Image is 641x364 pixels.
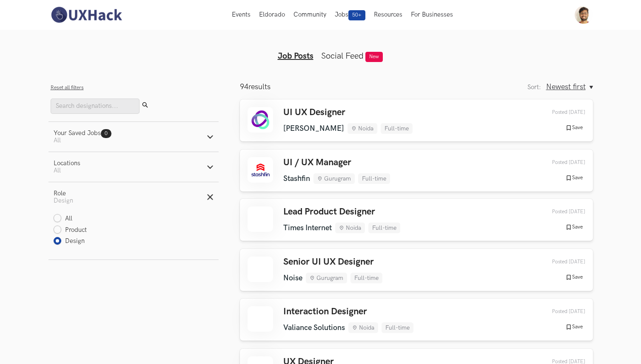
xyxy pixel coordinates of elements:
[48,122,219,152] button: Your Saved Jobs0 All
[313,173,355,184] li: Gurugram
[240,249,593,291] a: Senior UI UX Designer Noise Gurugram Full-time Posted [DATE] Save
[283,157,390,168] h3: UI / UX Manager
[48,212,219,260] div: RoleDesign
[51,99,140,114] input: Search
[283,257,382,268] h3: Senior UI UX Designer
[54,160,80,167] div: Locations
[532,308,585,315] div: 12th Aug
[563,274,585,281] button: Save
[240,299,593,341] a: Interaction Designer Valiance Solutions Noida Full-time Posted [DATE] Save
[240,82,271,91] p: results
[358,173,390,184] li: Full-time
[365,52,383,62] span: New
[240,199,593,241] a: Lead Product Designer Times Internet Noida Full-time Posted [DATE] Save
[382,322,413,333] li: Full-time
[240,99,593,141] a: UI UX Designer [PERSON_NAME] Noida Full-time Posted [DATE] Save
[532,159,585,166] div: 14th Aug
[563,323,585,331] button: Save
[283,174,310,183] li: Stashfin
[105,130,108,137] span: 0
[283,206,400,217] h3: Lead Product Designer
[527,84,541,91] label: Sort:
[546,82,593,91] button: Newest first, Sort:
[532,109,585,116] div: 14th Aug
[546,82,586,91] span: Newest first
[283,107,413,118] h3: UI UX Designer
[283,124,344,133] li: [PERSON_NAME]
[283,274,302,282] li: Noise
[48,182,219,212] button: RoleDesign
[368,223,400,234] li: Full-time
[157,37,484,61] ul: Tabs Interface
[348,10,365,20] span: 50+
[532,259,585,265] div: 12th Aug
[575,6,593,24] img: Your profile pic
[563,223,585,231] button: Save
[381,123,413,134] li: Full-time
[54,237,85,246] label: Design
[240,150,593,192] a: UI / UX Manager Stashfin Gurugram Full-time Posted [DATE] Save
[54,214,73,223] label: All
[348,123,377,134] li: Noida
[350,273,382,283] li: Full-time
[335,223,365,234] li: Noida
[283,306,413,317] h3: Interaction Designer
[51,85,84,91] button: Reset all filters
[278,51,313,61] a: Job Posts
[348,322,378,333] li: Noida
[306,273,347,283] li: Gurugram
[54,167,61,174] span: All
[48,152,219,182] button: LocationsAll
[54,130,111,137] div: Your Saved Jobs
[283,224,332,233] li: Times Internet
[54,197,73,204] span: Design
[563,124,585,132] button: Save
[240,82,248,91] span: 94
[532,209,585,215] div: 12th Aug
[283,323,345,332] li: Valiance Solutions
[54,190,73,197] div: Role
[54,226,87,235] label: Product
[321,51,364,61] a: Social Feed
[48,6,124,24] img: UXHack-logo.png
[563,174,585,182] button: Save
[54,137,61,144] span: All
